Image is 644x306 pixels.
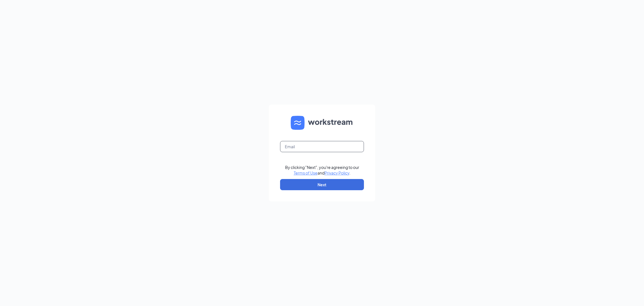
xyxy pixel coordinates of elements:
div: By clicking "Next", you're agreeing to our and . [285,164,359,176]
img: WS logo and Workstream text [291,116,353,130]
a: Terms of Use [294,170,318,175]
input: Email [280,141,364,152]
a: Privacy Policy [325,170,349,175]
button: Next [280,179,364,190]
